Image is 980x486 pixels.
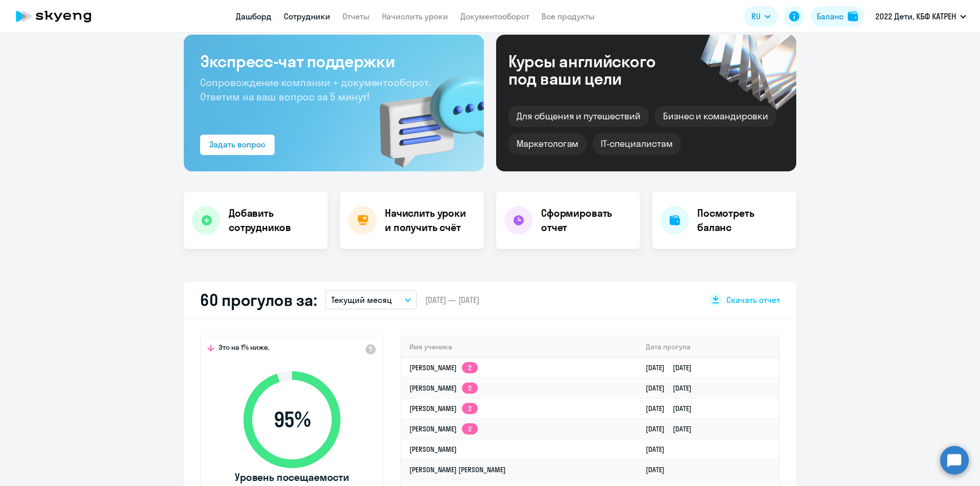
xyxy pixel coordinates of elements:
[646,424,700,433] a: [DATE][DATE]
[697,206,788,235] h4: Посмотреть баланс
[462,382,478,394] app-skyeng-badge: 2
[646,465,673,474] a: [DATE]
[508,106,649,127] div: Для общения и путешествий
[385,206,474,235] h4: Начислить уроки и получить счёт
[646,383,700,393] a: [DATE][DATE]
[409,424,478,433] a: [PERSON_NAME]2
[233,407,351,432] span: 95 %
[638,337,779,357] th: Дата прогула
[365,57,484,171] img: bg-img
[508,53,683,87] div: Курсы английского под ваши цели
[462,362,478,373] app-skyeng-badge: 2
[409,445,457,454] a: [PERSON_NAME]
[218,343,269,355] span: Это на 1% ниже,
[409,465,506,474] a: [PERSON_NAME] [PERSON_NAME]
[325,290,417,310] button: Текущий месяц
[817,10,844,22] div: Баланс
[462,423,478,434] app-skyeng-badge: 2
[229,206,320,235] h4: Добавить сотрудников
[744,6,778,27] button: RU
[200,76,431,103] span: Сопровождение компании + документооборот. Ответим на ваш вопрос за 5 минут!
[382,11,448,21] a: Начислить уроки
[508,133,586,155] div: Маркетологам
[409,404,478,413] a: [PERSON_NAME]2
[462,403,478,414] app-skyeng-badge: 2
[751,10,761,22] span: RU
[646,363,700,372] a: [DATE][DATE]
[726,294,780,305] span: Скачать отчет
[200,290,317,310] h2: 60 прогулов за:
[236,11,272,21] a: Дашборд
[542,11,595,21] a: Все продукты
[425,294,479,305] span: [DATE] — [DATE]
[593,133,680,155] div: IT-специалистам
[848,11,858,21] img: balance
[200,135,275,155] button: Задать вопрос
[331,294,392,306] p: Текущий месяц
[875,10,956,22] p: 2022 Дети, КБФ КАТРЕН
[541,206,632,235] h4: Сформировать отчет
[209,138,265,150] div: Задать вопрос
[200,51,468,71] h3: Экспресс-чат поддержки
[646,445,673,454] a: [DATE]
[284,11,330,21] a: Сотрудники
[409,363,478,372] a: [PERSON_NAME]2
[409,383,478,393] a: [PERSON_NAME]2
[655,106,776,127] div: Бизнес и командировки
[811,6,864,27] button: Балансbalance
[646,404,700,413] a: [DATE][DATE]
[460,11,529,21] a: Документооборот
[342,11,370,21] a: Отчеты
[401,337,638,357] th: Имя ученика
[870,4,971,29] button: 2022 Дети, КБФ КАТРЕН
